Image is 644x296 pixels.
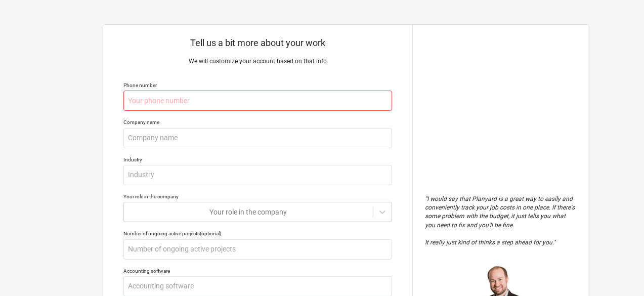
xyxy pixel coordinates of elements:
p: Tell us a bit more about your work [123,37,392,49]
div: Your role in the company [123,193,392,200]
div: Accounting software [123,268,392,274]
input: Your phone number [123,91,392,111]
input: Industry [123,165,392,185]
p: " I would say that Planyard is a great way to easily and conveniently track your job costs in one... [425,195,577,247]
div: Phone number [123,82,392,89]
input: Number of ongoing active projects [123,239,392,260]
div: Company name [123,119,392,125]
div: Industry [123,156,392,163]
p: We will customize your account based on that info [123,57,392,66]
iframe: Chat Widget [593,247,644,296]
div: Number of ongoing active projects (optional) [123,230,392,237]
input: Company name [123,128,392,148]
